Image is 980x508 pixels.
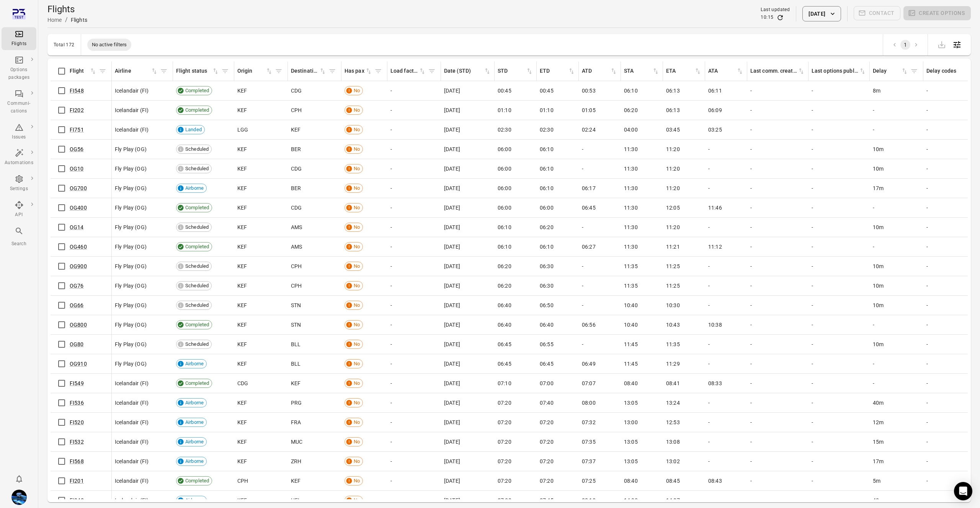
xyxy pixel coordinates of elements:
span: Destination [291,67,327,75]
span: Airline [115,67,158,75]
span: Fly Play (OG) [115,282,147,290]
div: - [750,145,805,153]
span: 06:10 [498,223,511,231]
div: Sort by delay in ascending order [873,67,908,75]
span: Filter by load factor [426,65,438,77]
div: Delay [873,67,901,75]
span: 06:20 [498,262,511,270]
div: - [750,223,805,231]
div: STA [624,67,652,75]
span: 12:05 [666,204,680,212]
span: [DATE] [444,262,460,270]
div: - [708,165,744,173]
span: 11:30 [624,145,638,153]
span: 06:11 [708,87,722,94]
div: - [873,106,920,114]
span: Fly Play (OG) [115,204,147,212]
span: 11:20 [666,184,680,192]
a: Settings [2,172,36,195]
span: Fly Play (OG) [115,262,147,270]
span: 11:30 [624,223,638,231]
span: No [351,107,363,114]
a: OG10 [70,166,84,172]
div: - [750,87,805,94]
div: Sort by last options package published in ascending order [812,67,866,75]
span: 11:21 [666,243,680,251]
button: Daníel Benediktsson [8,487,30,508]
span: 11:20 [666,165,680,173]
span: 06:20 [540,223,554,231]
span: No [351,185,363,192]
span: KEF [237,87,247,94]
div: Last updated [761,6,790,14]
div: Has pax [345,67,365,75]
div: - [873,126,920,134]
button: Filter by flight status [219,65,231,77]
div: Date (STD) [444,67,483,75]
span: 01:05 [582,106,596,114]
div: Sort by STA in ascending order [624,67,660,75]
span: 04:00 [624,126,638,134]
nav: Breadcrumbs [47,15,87,24]
span: Filter by destination [327,65,338,77]
div: - [812,184,867,192]
span: Filter by flight [97,65,108,77]
div: - [582,165,618,173]
div: - [390,243,438,251]
span: KEF [237,262,247,270]
span: [DATE] [444,243,460,251]
span: 06:09 [708,106,722,114]
span: KEF [237,282,247,290]
div: - [750,243,805,251]
span: Please make a selection to export [934,41,949,48]
a: FI342 [70,497,84,503]
span: 06:30 [540,262,554,270]
span: 10m [873,223,884,231]
span: Airborne [183,185,206,192]
button: Filter by origin [273,65,284,77]
span: CPH [291,262,302,270]
div: - [926,126,974,134]
div: Delay codes [926,67,973,75]
span: 06:10 [624,87,638,94]
span: 06:00 [498,165,511,173]
div: Last options published [812,67,859,75]
div: Flights [5,40,33,48]
span: No [351,263,363,270]
span: Scheduled [183,263,211,270]
a: FI520 [70,419,84,425]
span: STA [624,67,660,75]
span: Filter by delay [908,65,920,77]
span: Filter by has pax [372,65,384,77]
span: Icelandair (FI) [115,106,149,114]
span: 06:00 [498,184,511,192]
span: 06:17 [582,184,596,192]
span: 06:00 [498,145,511,153]
span: Fly Play (OG) [115,243,147,251]
span: 06:45 [582,204,596,212]
div: Flight status [176,67,212,75]
a: OG900 [70,263,87,269]
div: - [926,223,974,231]
div: - [812,126,867,134]
div: - [390,184,438,192]
div: Options packages [5,66,33,81]
span: LGG [237,126,248,134]
span: Has pax [345,67,372,75]
div: ETD [540,67,568,75]
span: 02:24 [582,126,596,134]
span: Last options published [812,67,866,75]
span: 02:30 [540,126,554,134]
div: Sort by load factor in ascending order [390,67,426,75]
span: Delay [873,67,908,75]
span: [DATE] [444,106,460,114]
span: 11:30 [624,243,638,251]
span: No [351,126,363,134]
div: STD [498,67,526,75]
li: / [65,15,68,24]
div: - [812,204,867,212]
div: - [812,145,867,153]
div: - [873,243,920,251]
div: Sort by destination in ascending order [291,67,327,75]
